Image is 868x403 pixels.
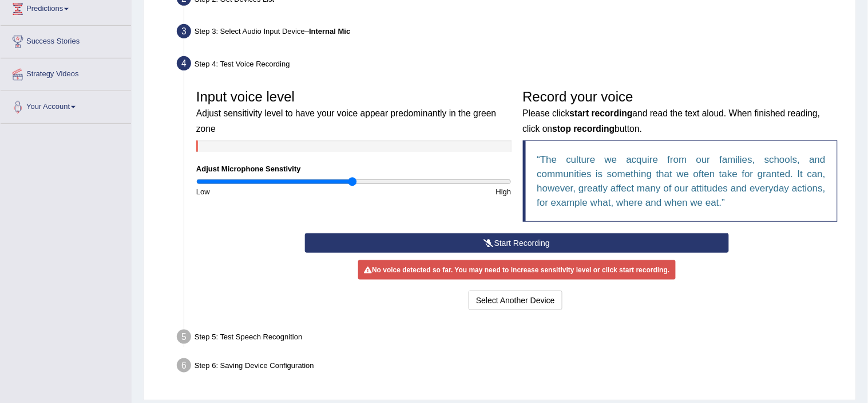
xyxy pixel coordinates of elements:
[469,291,562,310] button: Select Another Device
[523,108,821,133] small: Please click and read the text aloud. When finished reading, click on button.
[191,186,354,197] div: Low
[354,186,517,197] div: High
[172,53,851,78] div: Step 4: Test Voice Recording
[196,163,301,174] label: Adjust Microphone Senstivity
[305,27,350,36] span: –
[1,58,131,87] a: Strategy Videos
[553,124,615,134] b: stop recording
[1,26,131,54] a: Success Stories
[172,21,851,46] div: Step 3: Select Audio Input Device
[1,91,131,120] a: Your Account
[358,260,675,280] div: No voice detected so far. You may need to increase sensitivity level or click start recording.
[305,233,729,253] button: Start Recording
[172,326,851,351] div: Step 5: Test Speech Recognition
[537,154,826,208] q: The culture we acquire from our families, schools, and communities is something that we often tak...
[309,27,350,36] b: Internal Mic
[196,89,512,135] h3: Input voice level
[570,108,633,118] b: start recording
[523,89,838,135] h3: Record your voice
[196,108,496,133] small: Adjust sensitivity level to have your voice appear predominantly in the green zone
[172,355,851,380] div: Step 6: Saving Device Configuration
